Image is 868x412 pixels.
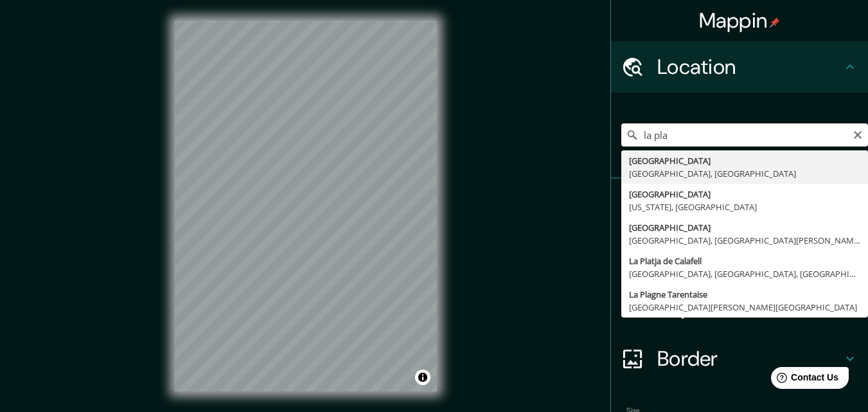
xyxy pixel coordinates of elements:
[629,301,860,314] div: [GEOGRAPHIC_DATA][PERSON_NAME][GEOGRAPHIC_DATA]
[175,21,437,391] canvas: Map
[611,41,868,93] div: Location
[629,288,860,301] div: La Plagne Tarentaise
[754,362,854,398] iframe: Help widget launcher
[853,128,863,140] button: Clear
[611,333,868,384] div: Border
[629,201,860,213] div: [US_STATE], [GEOGRAPHIC_DATA]
[611,179,868,230] div: Pins
[415,370,430,385] button: Toggle attribution
[657,54,842,80] h4: Location
[611,282,868,333] div: Layout
[629,154,860,167] div: [GEOGRAPHIC_DATA]
[629,188,860,201] div: [GEOGRAPHIC_DATA]
[629,234,860,247] div: [GEOGRAPHIC_DATA], [GEOGRAPHIC_DATA][PERSON_NAME], [GEOGRAPHIC_DATA]
[699,8,781,33] h4: Mappin
[629,167,860,180] div: [GEOGRAPHIC_DATA], [GEOGRAPHIC_DATA]
[770,17,780,28] img: pin-icon.png
[611,230,868,282] div: Style
[657,294,842,320] h4: Layout
[629,255,860,267] div: La Platja de Calafell
[629,267,860,280] div: [GEOGRAPHIC_DATA], [GEOGRAPHIC_DATA], [GEOGRAPHIC_DATA]
[657,346,842,372] h4: Border
[629,221,860,234] div: [GEOGRAPHIC_DATA]
[621,123,868,147] input: Pick your city or area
